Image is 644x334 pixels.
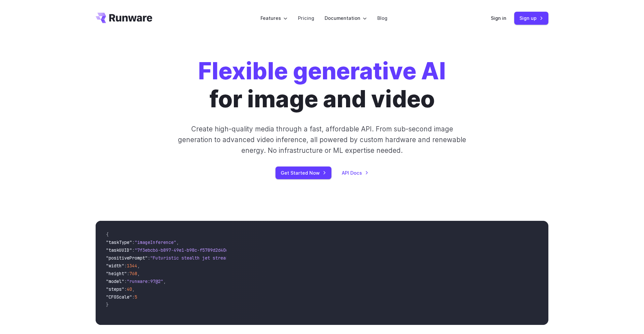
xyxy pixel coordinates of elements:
[137,263,140,269] span: ,
[137,271,140,276] span: ,
[106,239,132,245] span: "taskType"
[198,57,446,85] strong: Flexible generative AI
[106,247,132,253] span: "taskUUID"
[132,294,135,300] span: :
[124,263,127,269] span: :
[127,286,132,292] span: 40
[148,255,150,261] span: :
[132,239,135,245] span: :
[96,13,152,23] a: Go to /
[135,239,176,245] span: "imageInference"
[135,294,137,300] span: 5
[106,294,132,300] span: "CFGScale"
[163,278,166,284] span: ,
[129,271,137,276] span: 768
[150,255,387,261] span: "Futuristic stealth jet streaking through a neon-lit cityscape with glowing purple exhaust"
[176,239,179,245] span: ,
[106,263,124,269] span: "width"
[132,286,135,292] span: ,
[135,247,234,253] span: "7f3ebcb6-b897-49e1-b98c-f5789d2d40d7"
[106,286,124,292] span: "steps"
[275,167,331,179] a: Get Started Now
[106,302,109,308] span: }
[124,286,127,292] span: :
[106,278,124,284] span: "model"
[325,14,367,22] label: Documentation
[127,263,137,269] span: 1344
[342,169,369,177] a: API Docs
[106,271,127,276] span: "height"
[132,247,135,253] span: :
[514,12,548,24] a: Sign up
[198,57,446,113] h1: for image and video
[298,14,314,22] a: Pricing
[106,232,109,237] span: {
[377,14,387,22] a: Blog
[106,255,148,261] span: "positivePrompt"
[124,278,127,284] span: :
[261,14,288,22] label: Features
[127,271,129,276] span: :
[491,14,506,22] a: Sign in
[127,278,163,284] span: "runware:97@2"
[177,124,467,156] p: Create high-quality media through a fast, affordable API. From sub-second image generation to adv...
